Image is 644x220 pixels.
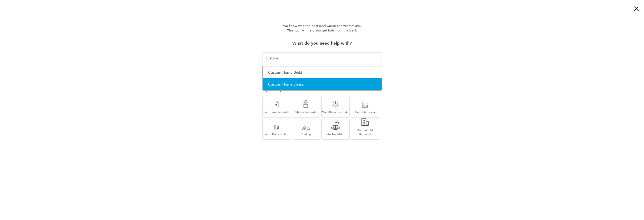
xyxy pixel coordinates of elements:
div: What do you need help with? [262,40,382,47]
div: Commercial Remodel [351,128,379,136]
div: Roofing [292,132,320,136]
div: We know who the best (and worst) contractors are. This tool will help you get bids from the best. [235,23,409,33]
div: Bathroom Remodel [263,110,290,114]
div: Solar Installation [322,132,349,136]
div: Multi-Room Remodel [322,110,349,114]
div: Home Construction [263,132,290,136]
div: Custom Home Design [268,81,376,88]
div: Custom Home Build [268,69,376,76]
div: Kitchen Remodel [292,110,320,114]
div: Home Addition [351,110,379,114]
input: ex. remodel, custom home, etc. [262,52,382,65]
